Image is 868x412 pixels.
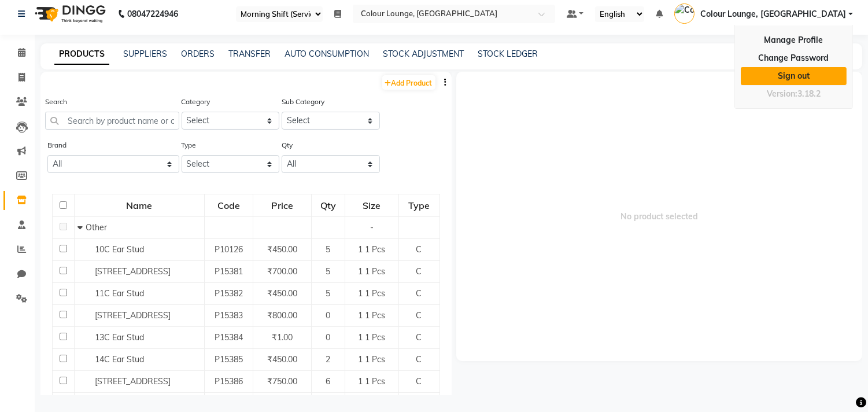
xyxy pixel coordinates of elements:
span: C [416,354,422,365]
span: C [416,376,422,387]
span: 11C Ear Stud [95,288,144,299]
span: P15381 [215,266,243,277]
span: ₹450.00 [267,288,297,299]
span: [STREET_ADDRESS] [95,266,171,277]
span: Other [86,222,107,233]
input: Search by product name or code [45,112,179,130]
a: PRODUCTS [54,44,109,65]
span: 1 1 Pcs [358,310,385,321]
a: ORDERS [181,49,215,59]
a: STOCK LEDGER [478,49,538,59]
span: 14C Ear Stud [95,354,144,365]
span: 0 [326,332,330,343]
span: [STREET_ADDRESS] [95,376,171,387]
div: Name [75,195,204,216]
span: 2 [326,354,330,365]
label: Search [45,97,67,107]
a: SUPPLIERS [123,49,167,59]
span: [STREET_ADDRESS] [95,310,171,321]
span: 1 1 Pcs [358,244,385,255]
span: No product selected [456,72,863,361]
span: Colour Lounge, [GEOGRAPHIC_DATA] [700,8,846,20]
span: 0 [326,310,330,321]
span: C [416,310,422,321]
span: 5 [326,266,330,277]
span: ₹450.00 [267,354,297,365]
label: Category [182,97,210,107]
span: P15384 [215,332,243,343]
div: Size [346,195,397,216]
a: AUTO CONSUMPTION [285,49,369,59]
span: P15383 [215,310,243,321]
div: Price [254,195,311,216]
span: 1 1 Pcs [358,266,385,277]
span: C [416,332,422,343]
a: Change Password [741,49,847,67]
label: Type [182,140,197,150]
span: 1 1 Pcs [358,332,385,343]
span: 6 [326,376,330,387]
span: ₹700.00 [267,266,297,277]
a: Add Product [382,75,435,90]
div: Qty [312,195,344,216]
span: P15385 [215,354,243,365]
span: - [370,222,374,233]
span: 5 [326,244,330,255]
span: C [416,244,422,255]
span: C [416,266,422,277]
label: Sub Category [282,97,324,107]
span: ₹450.00 [267,244,297,255]
label: Brand [47,140,67,150]
label: Qty [282,140,293,150]
span: ₹1.00 [272,332,293,343]
span: 13C Ear Stud [95,332,144,343]
span: P15386 [215,376,243,387]
span: P15382 [215,288,243,299]
a: TRANSFER [228,49,271,59]
span: Collapse Row [77,222,86,233]
a: Sign out [741,67,847,85]
span: 1 1 Pcs [358,354,385,365]
span: ₹800.00 [267,310,297,321]
span: 1 1 Pcs [358,376,385,387]
img: Colour Lounge, Kabir Park [674,3,695,24]
div: Type [400,195,439,216]
div: Version:3.18.2 [741,86,847,102]
span: 10C Ear Stud [95,244,144,255]
div: Code [205,195,252,216]
span: ₹750.00 [267,376,297,387]
span: C [416,288,422,299]
span: 1 1 Pcs [358,288,385,299]
span: 5 [326,288,330,299]
span: P10126 [215,244,243,255]
a: Manage Profile [741,31,847,49]
a: STOCK ADJUSTMENT [383,49,464,59]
